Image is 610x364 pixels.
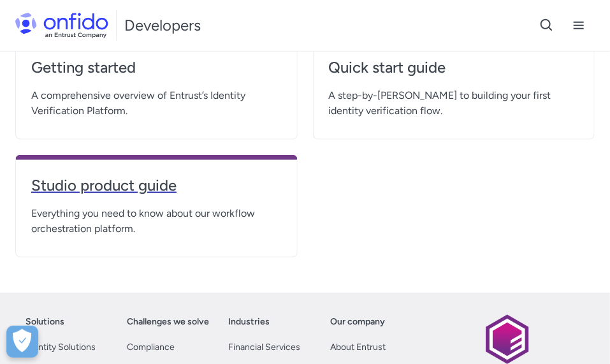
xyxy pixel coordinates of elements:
[571,18,586,33] svg: Open navigation menu button
[31,206,282,237] span: Everything you need to know about our workflow orchestration platform.
[330,340,386,355] a: About Entrust
[229,340,301,355] a: Financial Services
[31,88,282,119] span: A comprehensive overview of Entrust’s Identity Verification Platform.
[31,175,282,206] a: Studio product guide
[31,175,282,196] h4: Studio product guide
[563,10,595,41] button: Open navigation menu button
[124,15,201,36] h1: Developers
[539,18,555,33] svg: Open search button
[127,340,175,355] a: Compliance
[31,57,282,78] h4: Getting started
[229,314,270,330] a: Industries
[31,57,282,88] a: Getting started
[25,340,96,355] a: Identity Solutions
[329,57,579,78] h4: Quick start guide
[531,10,563,41] button: Open search button
[6,326,38,358] div: Cookie Preferences
[329,57,579,88] a: Quick start guide
[15,13,108,38] img: Onfido Logo
[127,314,209,330] a: Challenges we solve
[329,88,579,119] span: A step-by-[PERSON_NAME] to building your first identity verification flow.
[6,326,38,358] button: Open Preferences
[25,314,64,330] a: Solutions
[330,314,385,330] a: Our company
